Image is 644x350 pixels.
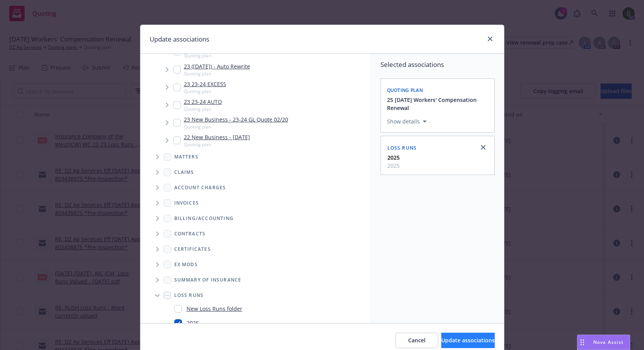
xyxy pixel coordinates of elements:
span: Invoices [174,201,199,205]
button: Show details [384,117,430,126]
span: Quoting plan [184,123,288,130]
a: 23 23-24 EXCESS [184,80,226,88]
span: Loss Runs [174,293,204,298]
a: New Loss Runs folder [187,305,242,313]
button: Update associations [441,333,495,348]
span: Quoting plan [184,141,250,148]
span: Update associations [441,337,495,344]
span: Claims [174,170,194,175]
span: Summary of insurance [174,278,242,282]
span: Quoting plan [387,87,423,93]
span: Certificates [174,247,211,252]
button: 25 [DATE] Workers' Compensation Renewal [387,96,490,112]
span: Contracts [174,232,206,236]
a: 23 ([DATE]) - Auto Rewrite [184,62,250,70]
div: Drag to move [577,335,587,350]
a: 23 23-24 AUTO [184,98,222,106]
span: Quoting plan [184,106,222,112]
a: 2025 [187,319,199,327]
button: Cancel [395,333,438,348]
button: Nova Assist [577,335,630,350]
strong: 2025 [387,154,400,161]
span: 2025 [387,162,400,170]
span: Quoting plan [184,52,226,59]
span: Ex Mods [174,262,198,267]
span: Account charges [174,185,226,190]
a: 22 New Business - [DATE] [184,133,250,141]
span: Loss Runs [387,145,417,151]
div: Folder Tree Example [140,211,371,347]
span: Matters [174,155,199,159]
span: Quoting plan [184,70,250,77]
span: Cancel [408,337,425,344]
a: close [479,143,488,152]
span: Billing/Accounting [174,216,234,221]
span: Quoting plan [184,88,226,95]
a: 23 New Business - 23-24 GL Quote 02/20 [184,115,288,123]
span: Selected associations [380,60,495,69]
h1: Update associations [150,34,209,44]
a: close [486,34,495,43]
span: Nova Assist [593,339,624,345]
